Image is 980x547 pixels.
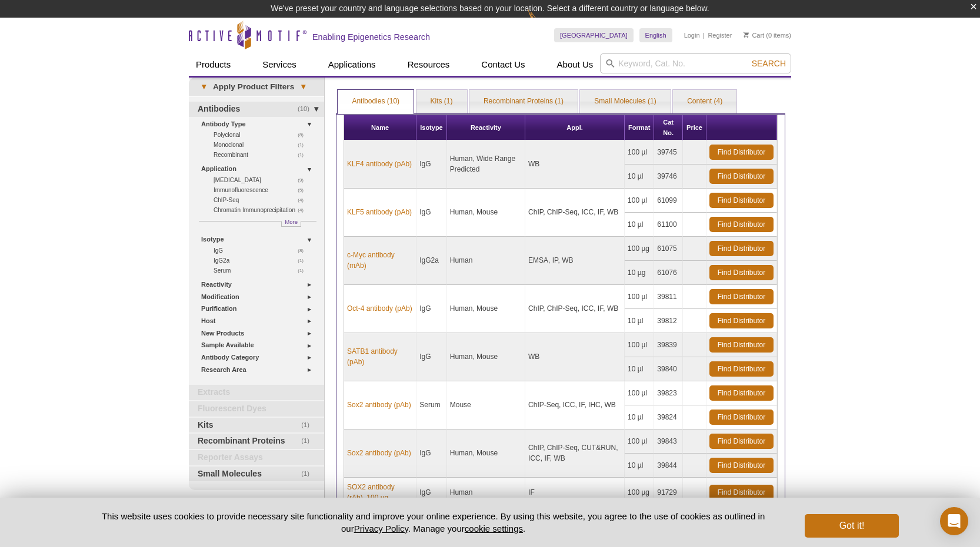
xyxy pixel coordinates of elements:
td: 10 µl [625,213,654,237]
td: Human, Mouse [447,189,525,237]
td: 39746 [654,165,683,189]
span: ▾ [195,82,213,92]
a: Host [201,315,317,327]
td: 10 µg [625,261,654,285]
td: 39745 [654,140,683,165]
button: Search [748,58,789,69]
a: Find Distributor [709,265,774,280]
td: Human [447,237,525,285]
td: 10 µl [625,165,654,189]
a: (1)Recombinant [214,150,310,160]
td: 10 µl [625,309,654,333]
th: Appl. [525,115,625,140]
a: (4)Chromatin Immunoprecipitation [214,205,310,215]
span: (1) [298,266,310,276]
a: Find Distributor [709,458,774,473]
td: IgG [416,285,447,333]
td: 100 µg [625,478,654,508]
button: cookie settings [465,523,523,533]
a: Application [201,163,317,175]
th: Reactivity [447,115,525,140]
span: (1) [298,140,310,150]
td: ChIP, ChIP-Seq, CUT&RUN, ICC, IF, WB [525,429,625,478]
a: Find Distributor [709,410,774,425]
td: EMSA, IP, WB [525,237,625,285]
a: Find Distributor [709,217,774,232]
span: (5) [298,185,310,195]
td: 61100 [654,213,683,237]
a: Antibodies (10) [338,90,414,113]
a: Oct-4 antibody (pAb) [347,303,412,314]
a: Find Distributor [709,434,774,449]
a: Sample Available [201,339,317,351]
td: ChIP-Seq, ICC, IF, IHC, WB [525,381,625,429]
td: 100 µg [625,237,654,261]
img: Change Here [528,9,559,36]
a: Privacy Policy [354,523,408,533]
td: IF [525,478,625,508]
a: Kits (1) [416,90,467,113]
th: Name [344,115,416,140]
a: New Products [201,327,317,340]
a: KLF5 antibody (pAb) [347,207,412,217]
a: More [281,221,301,227]
td: 100 µl [625,381,654,405]
a: (1)Serum [214,266,310,276]
a: Purification [201,303,317,315]
span: (1) [301,418,316,433]
td: 100 µl [625,140,654,165]
td: 91729 [654,478,683,508]
a: Sox2 antibody (pAb) [347,400,411,410]
a: Cart [744,31,764,39]
td: 10 µl [625,405,654,429]
span: (10) [298,102,316,117]
a: KLF4 antibody (pAb) [347,159,412,169]
a: Isotype [201,233,317,246]
a: Services [255,53,304,76]
td: IgG [416,333,447,381]
a: Antibody Category [201,351,317,364]
td: IgG [416,478,447,508]
a: SOX2 antibody (rAb), 100 µg [347,482,413,503]
a: Sox2 antibody (pAb) [347,448,411,458]
a: Find Distributor [709,241,774,256]
a: (1)Recombinant Proteins [189,434,324,449]
a: (1)Small Molecules [189,467,324,482]
td: 39811 [654,285,683,309]
a: (5)Immunofluorescence [214,185,310,195]
a: Find Distributor [709,193,774,208]
img: Your Cart [744,32,749,38]
a: (1)Monoclonal [214,140,310,150]
a: Contact Us [474,53,532,76]
td: ChIP, ChIP-Seq, ICC, IF, WB [525,285,625,333]
td: Serum [416,381,447,429]
span: (4) [298,195,310,205]
td: Human [447,478,525,508]
td: WB [525,140,625,189]
a: Find Distributor [709,313,774,328]
a: Find Distributor [709,337,774,353]
a: Small Molecules (1) [580,90,670,113]
a: Reporter Assays [189,450,324,465]
a: English [639,28,672,42]
span: (4) [298,205,310,215]
span: (1) [301,467,316,482]
td: Human, Mouse [447,429,525,478]
li: (0 items) [744,28,791,42]
button: Got it! [805,514,899,538]
a: Register [708,31,732,39]
span: (8) [298,130,310,140]
a: Login [684,31,700,39]
h2: Enabling Epigenetics Research [312,32,430,42]
td: IgG [416,140,447,189]
td: 10 µl [625,454,654,478]
td: 39812 [654,309,683,333]
a: (8)IgG [214,246,310,256]
td: 10 µl [625,357,654,381]
a: Modification [201,291,317,303]
a: (1)Kits [189,418,324,433]
a: Find Distributor [709,385,774,401]
td: Human, Mouse [447,333,525,381]
td: WB [525,333,625,381]
span: (9) [298,175,310,185]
